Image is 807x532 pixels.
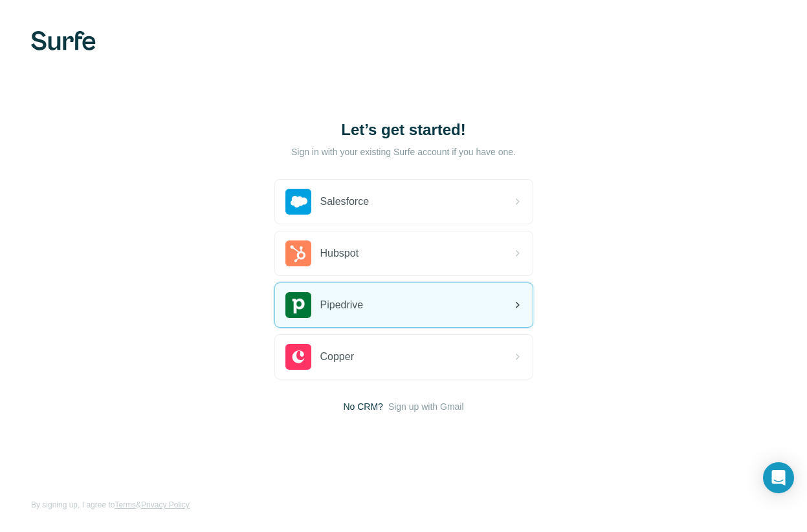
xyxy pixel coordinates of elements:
[285,189,311,215] img: salesforce's logo
[320,194,370,209] span: Salesforce
[291,145,516,158] p: Sign in with your existing Surfe account if you have one.
[320,297,364,313] span: Pipedrive
[31,499,190,511] span: By signing up, I agree to &
[320,349,354,365] span: Copper
[115,500,136,509] a: Terms
[343,400,382,413] span: No CRM?
[320,246,359,261] span: Hubspot
[285,344,311,370] img: copper's logo
[274,120,533,140] h1: Let’s get started!
[763,462,794,493] div: Open Intercom Messenger
[141,500,190,509] a: Privacy Policy
[388,400,464,413] button: Sign up with Gmail
[285,240,311,266] img: hubspot's logo
[285,292,311,318] img: pipedrive's logo
[31,31,96,50] img: Surfe's logo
